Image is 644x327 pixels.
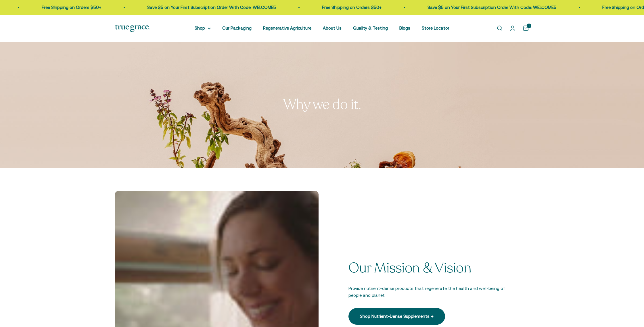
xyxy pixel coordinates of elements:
summary: Shop [195,25,211,32]
split-lines: Why we do it. [283,95,361,114]
p: Save $5 on Your First Subscription Order With Code: WELCOME5 [426,4,555,11]
a: Quality & Testing [353,26,388,30]
a: Free Shipping on Orders $50+ [320,5,380,10]
a: Shop Nutrient-Dense Supplements → [348,308,445,325]
a: Blogs [399,26,410,30]
a: Store Locator [422,26,449,30]
p: Save $5 on Your First Subscription Order With Code: WELCOME5 [145,4,274,11]
a: Regenerative Agriculture [263,26,311,30]
a: Our Packaging [222,26,252,30]
p: Our Mission & Vision [348,261,506,276]
p: Provide nutrient-dense products that regenerate the health and well-being of people and planet. [348,285,506,299]
a: About Us [323,26,342,30]
a: Free Shipping on Orders $50+ [40,5,99,10]
cart-count: 1 [527,24,531,28]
